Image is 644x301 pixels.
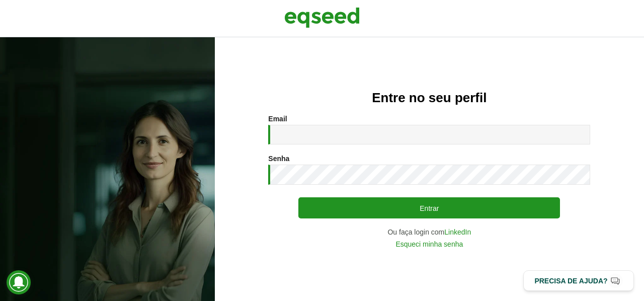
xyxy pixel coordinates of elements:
a: LinkedIn [444,229,471,236]
label: Senha [268,155,289,162]
a: Esqueci minha senha [395,241,463,248]
div: Ou faça login com [268,229,590,236]
img: EqSeed Logo [284,5,360,30]
button: Entrar [298,197,560,218]
label: Email [268,115,287,122]
h2: Entre no seu perfil [235,91,624,105]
